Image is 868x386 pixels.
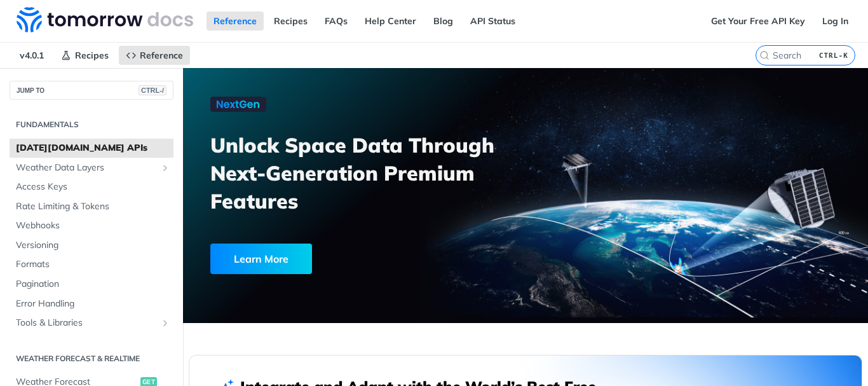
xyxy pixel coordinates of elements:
[139,85,166,95] span: CTRL-/
[10,275,173,294] a: Pagination
[10,158,173,177] a: Weather Data LayersShow subpages for Weather Data Layers
[75,50,109,61] span: Recipes
[207,11,264,31] a: Reference
[160,163,170,173] button: Show subpages for Weather Data Layers
[160,318,170,328] button: Show subpages for Tools & Libraries
[16,258,170,271] span: Formats
[10,353,173,364] h2: Weather Forecast & realtime
[17,7,193,32] img: Tomorrow.io Weather API Docs
[759,50,770,60] svg: Search
[10,236,173,255] a: Versioning
[16,239,170,252] span: Versioning
[13,46,51,65] span: v4.0.1
[10,314,173,333] a: Tools & LibrariesShow subpages for Tools & Libraries
[10,255,173,274] a: Formats
[16,181,170,193] span: Access Keys
[16,298,170,310] span: Error Handling
[140,50,183,61] span: Reference
[16,317,157,329] span: Tools & Libraries
[10,119,173,130] h2: Fundamentals
[815,11,855,31] a: Log In
[210,131,539,215] h3: Unlock Space Data Through Next-Generation Premium Features
[54,46,116,65] a: Recipes
[704,11,812,31] a: Get Your Free API Key
[10,81,173,100] button: JUMP TOCTRL-/
[16,142,170,155] span: [DATE][DOMAIN_NAME] APIs
[267,11,315,31] a: Recipes
[318,11,355,31] a: FAQs
[210,244,312,274] div: Learn More
[210,244,473,274] a: Learn More
[816,49,851,62] kbd: CTRL-K
[119,46,190,65] a: Reference
[10,197,173,216] a: Rate Limiting & Tokens
[210,97,266,112] img: NextGen
[463,11,522,31] a: API Status
[10,177,173,196] a: Access Keys
[16,162,157,174] span: Weather Data Layers
[426,11,460,31] a: Blog
[16,200,170,213] span: Rate Limiting & Tokens
[10,139,173,158] a: [DATE][DOMAIN_NAME] APIs
[358,11,423,31] a: Help Center
[10,294,173,314] a: Error Handling
[10,216,173,235] a: Webhooks
[16,278,170,291] span: Pagination
[16,219,170,232] span: Webhooks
